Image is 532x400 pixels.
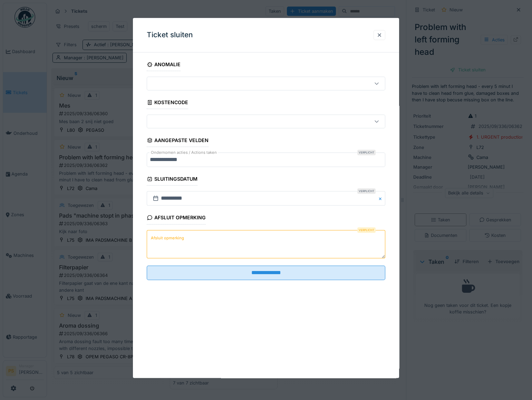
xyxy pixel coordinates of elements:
h3: Ticket sluiten [147,31,193,39]
label: Afsluit opmerking [149,234,185,242]
div: Verplicht [357,227,376,233]
button: Close [378,191,385,206]
label: Ondernomen acties / Actions taken [149,150,218,156]
div: Anomalie [147,59,181,71]
div: Verplicht [357,189,376,194]
div: Verplicht [357,150,376,156]
div: Afsluit opmerking [147,213,206,224]
div: Kostencode [147,97,188,109]
div: Aangepaste velden [147,135,209,147]
div: Sluitingsdatum [147,174,197,186]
